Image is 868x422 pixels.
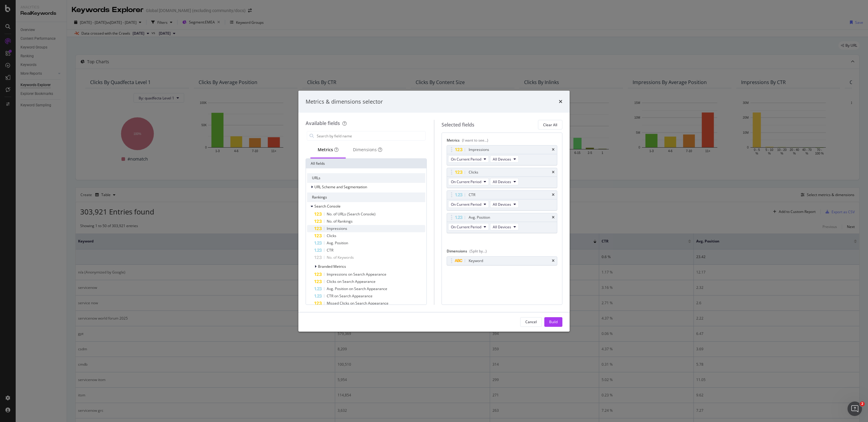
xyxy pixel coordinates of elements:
div: CTR [469,192,475,198]
span: All Devices [493,179,511,184]
div: Available fields [306,120,340,127]
span: No. of URLs (Search Console) [327,211,376,217]
div: Clicks [469,169,478,175]
div: ImpressionstimesOn Current PeriodAll Devices [447,145,558,165]
span: 2 [860,402,865,406]
span: All Devices [493,224,511,230]
button: Cancel [520,317,542,327]
div: (I want to see...) [462,138,488,143]
button: On Current Period [448,155,489,163]
span: On Current Period [451,157,481,162]
div: times [552,216,555,219]
span: All Devices [493,157,511,162]
div: times [552,193,555,197]
iframe: Intercom live chat [848,402,862,416]
div: Metrics & dimensions selector [306,98,383,106]
button: On Current Period [448,178,489,185]
span: Missed Clicks on Search Appearance [327,301,388,306]
span: Impressions [327,226,347,231]
span: All Devices [493,202,511,207]
div: URLs [307,173,425,183]
span: Impressions on Search Appearance [327,272,386,277]
div: Keywordtimes [447,256,558,265]
div: Avg. Position [469,214,490,220]
div: (Split by...) [470,249,487,254]
span: Avg. Position [327,240,348,245]
div: Selected fields [442,121,474,128]
div: Impressions [469,147,489,153]
div: ClickstimesOn Current PeriodAll Devices [447,168,558,188]
div: times [559,98,562,106]
span: On Current Period [451,179,481,184]
span: No. of Keywords [327,255,354,260]
input: Search by field name [316,131,425,140]
span: On Current Period [451,202,481,207]
span: Avg. Position on Search Appearance [327,286,387,291]
div: Metrics [318,147,338,153]
span: Search Console [314,204,341,209]
div: times [552,148,555,152]
div: Dimensions [447,249,558,256]
span: URL Scheme and Segmentation [314,184,367,189]
div: Keyword [469,258,483,264]
button: All Devices [490,155,519,163]
div: Dimensions [353,147,382,153]
div: Build [549,319,558,324]
button: All Devices [490,223,519,230]
button: All Devices [490,201,519,208]
button: Clear All [538,120,562,130]
div: CTRtimesOn Current PeriodAll Devices [447,190,558,211]
button: On Current Period [448,201,489,208]
div: Rankings [307,192,425,202]
div: times [552,259,555,263]
button: On Current Period [448,223,489,230]
span: CTR on Search Appearance [327,293,373,299]
span: Clicks on Search Appearance [327,279,376,284]
span: CTR [327,248,333,253]
span: On Current Period [451,224,481,230]
span: Clicks [327,233,336,238]
div: Clear All [543,122,557,127]
button: All Devices [490,178,519,185]
div: Avg. PositiontimesOn Current PeriodAll Devices [447,213,558,233]
div: All fields [306,159,426,168]
div: Metrics [447,138,558,145]
div: Cancel [525,319,537,324]
span: No. of Rankings [327,219,353,224]
span: Branded Metrics [318,264,346,269]
div: times [552,170,555,174]
button: Build [544,317,562,327]
div: modal [298,91,570,332]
